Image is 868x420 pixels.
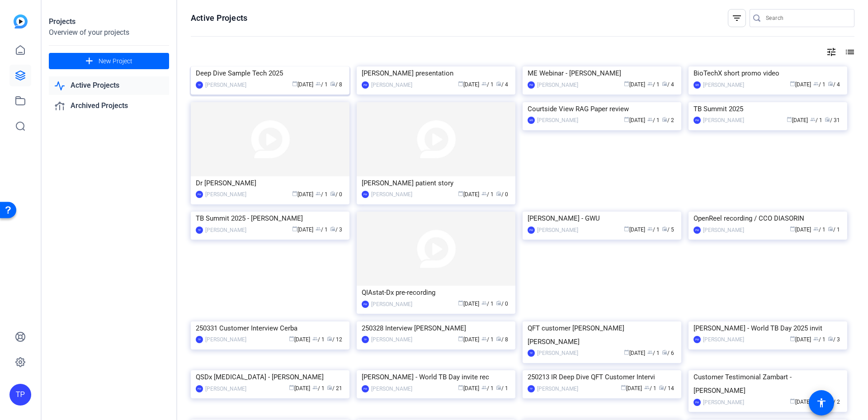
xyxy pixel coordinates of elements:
span: calendar_today [289,336,294,341]
span: [DATE] [621,385,642,392]
div: PW [528,81,535,89]
mat-icon: list [844,47,854,57]
div: [PERSON_NAME] [703,80,744,90]
span: group [810,117,816,122]
div: [PERSON_NAME] [205,226,246,235]
div: TP [196,81,203,89]
span: / 1 [316,227,328,233]
span: radio [825,117,830,122]
div: [PERSON_NAME] [537,349,578,358]
div: [PERSON_NAME] [537,226,578,235]
div: TP [196,336,203,343]
span: calendar_today [787,117,792,122]
div: PW [362,301,369,308]
div: TP [196,227,203,234]
span: / 0 [496,191,508,198]
span: [DATE] [790,227,811,233]
span: [DATE] [790,81,811,88]
div: [PERSON_NAME] [371,80,412,90]
span: [DATE] [458,301,479,307]
span: radio [828,81,833,86]
span: radio [662,349,667,355]
span: group [647,226,653,231]
div: [PERSON_NAME] patient story [362,176,510,190]
span: [DATE] [458,385,479,392]
span: / 1 [316,191,328,198]
h1: Active Projects [191,13,247,24]
span: group [316,226,321,231]
span: [DATE] [292,191,313,198]
span: calendar_today [624,226,629,231]
div: Deep Dive Sample Tech 2025 [196,66,344,80]
span: / 0 [330,191,342,198]
span: / 1 [481,385,494,392]
span: [DATE] [624,117,645,123]
input: Search [766,13,847,24]
div: Overview of your projects [49,27,169,38]
span: / 1 [481,336,494,343]
div: Courtside View RAG Paper review [528,102,676,116]
div: [PERSON_NAME] [371,190,412,199]
div: [PERSON_NAME] [537,384,578,393]
a: Archived Projects [49,97,169,115]
span: radio [330,226,335,231]
span: [DATE] [624,81,645,88]
span: calendar_today [458,191,463,196]
span: [DATE] [458,191,479,198]
span: radio [659,385,664,390]
span: New Project [99,57,132,66]
span: calendar_today [624,349,629,355]
span: / 1 [813,227,826,233]
mat-icon: filter_list [731,13,742,24]
div: PW [693,117,701,124]
span: radio [662,226,667,231]
span: / 21 [327,385,342,392]
div: [PERSON_NAME] [703,398,744,407]
div: TB Summit 2025 [693,102,842,116]
span: / 4 [496,81,508,88]
div: PW [362,385,369,392]
span: / 1 [828,227,840,233]
div: PW [362,81,369,89]
span: calendar_today [790,226,795,231]
span: calendar_today [292,191,297,196]
span: group [312,385,318,390]
span: group [813,336,819,341]
div: 250331 Customer Interview Cerba [196,321,344,335]
span: / 0 [496,301,508,307]
span: calendar_today [292,226,297,231]
span: / 6 [662,350,674,356]
div: TP [9,384,31,406]
span: / 2 [828,399,840,405]
div: [PERSON_NAME] [371,384,412,393]
span: group [813,81,819,86]
div: Dr [PERSON_NAME] [196,176,344,190]
span: [DATE] [292,81,313,88]
span: radio [496,191,501,196]
mat-icon: accessibility [816,397,827,408]
span: [DATE] [790,399,811,405]
span: calendar_today [458,81,463,86]
span: / 4 [662,81,674,88]
span: [DATE] [292,227,313,233]
div: Projects [49,16,169,27]
div: PW [196,191,203,198]
div: TP [528,385,535,392]
span: / 1 [647,350,660,356]
span: / 1 [813,336,826,343]
span: radio [496,81,501,86]
div: 250213 IR Deep Dive QFT Customer Intervi [528,370,676,384]
span: group [316,81,321,86]
div: [PERSON_NAME] [205,190,246,199]
span: / 31 [825,117,840,123]
div: [PERSON_NAME] presentation [362,66,510,80]
span: radio [828,226,833,231]
span: calendar_today [790,398,795,404]
div: PW [362,191,369,198]
span: group [647,117,653,122]
span: / 1 [481,81,494,88]
mat-icon: add [84,56,95,67]
span: / 1 [481,301,494,307]
div: TB Summit 2025 - [PERSON_NAME] [196,212,344,225]
div: PW [693,399,701,406]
